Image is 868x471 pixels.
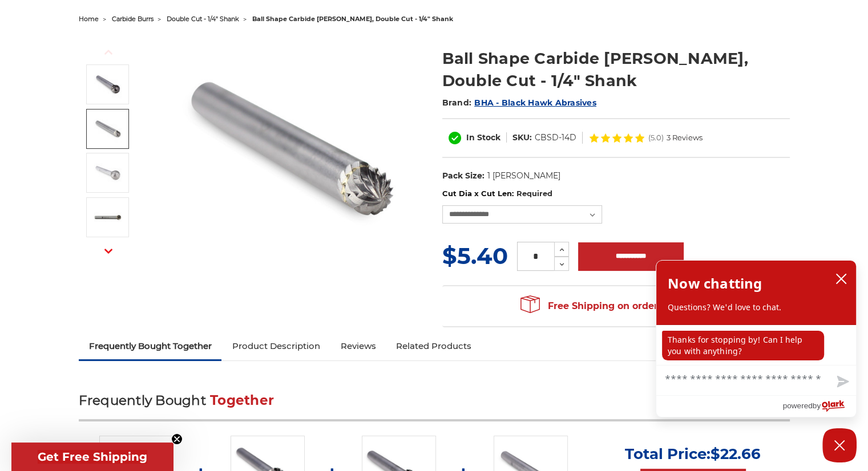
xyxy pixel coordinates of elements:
a: BHA - Black Hawk Abrasives [474,98,596,108]
h1: Ball Shape Carbide [PERSON_NAME], Double Cut - 1/4" Shank [442,47,790,92]
a: Reviews [330,334,386,359]
p: Questions? We'd love to chat. [668,302,845,313]
a: Powered by Olark [782,396,856,417]
img: SD-3 ball shape carbide burr 1/4" shank [94,203,122,232]
dt: SKU: [512,132,532,144]
button: Next [95,238,122,263]
a: carbide burrs [112,15,154,23]
span: Get Free Shipping [38,450,147,464]
img: ball shape carbide bur 1/4" shank [94,70,122,99]
button: Close teaser [171,433,183,445]
button: Close Chatbox [822,428,857,462]
button: Previous [95,40,122,64]
label: Cut Dia x Cut Len: [442,188,790,200]
small: Required [516,189,552,198]
a: Product Description [221,334,330,359]
span: by [813,399,821,413]
h2: Now chatting [668,272,762,295]
span: powered [782,399,812,413]
span: Frequently Bought [79,392,206,408]
div: olark chatbox [656,260,857,417]
img: SD-1D ball shape carbide burr with 1/4 inch shank [94,115,122,143]
dd: 1 [PERSON_NAME] [487,170,560,182]
dd: CBSD-14D [535,132,576,144]
a: home [79,15,99,23]
span: $22.66 [710,445,761,463]
span: Brand: [442,98,472,108]
button: Send message [827,369,856,395]
dt: Pack Size: [442,170,485,182]
span: $5.40 [442,242,508,270]
div: chat [656,325,856,365]
img: SD-5D ball shape carbide burr with 1/4 inch shank [94,159,122,187]
span: Free Shipping on orders over $149 [520,295,711,318]
span: ball shape carbide [PERSON_NAME], double cut - 1/4" shank [252,15,453,23]
a: Related Products [386,334,482,359]
a: Frequently Bought Together [79,334,222,359]
span: 3 Reviews [667,134,703,141]
span: In Stock [466,132,500,143]
img: ball shape carbide bur 1/4" shank [176,35,405,263]
p: Total Price: [625,445,761,463]
a: double cut - 1/4" shank [167,15,239,23]
p: Thanks for stopping by! Can I help you with anything? [662,331,824,360]
button: close chatbox [832,270,850,287]
div: Get Free ShippingClose teaser [11,442,173,471]
span: Together [210,392,274,408]
span: (5.0) [648,134,664,141]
